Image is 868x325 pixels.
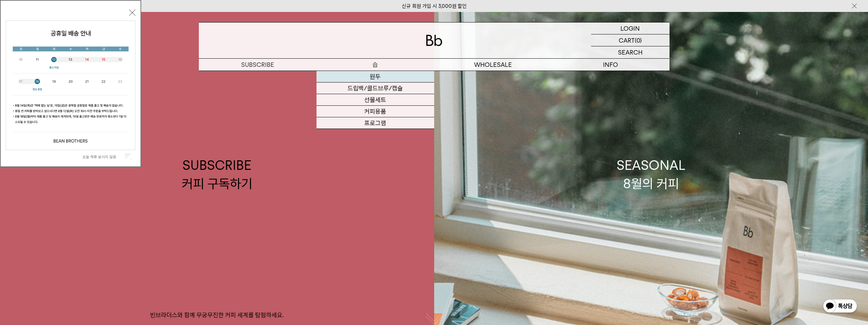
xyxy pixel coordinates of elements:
img: cb63d4bbb2e6550c365f227fdc69b27f_113810.jpg [6,21,135,150]
img: 카카오톡 채널 1:1 채팅 버튼 [822,298,858,315]
a: LOGIN [591,23,670,34]
a: 숍 [317,59,434,71]
div: SUBSCRIBE 커피 구독하기 [182,156,252,192]
img: 로고 [426,35,442,46]
a: 커피용품 [317,106,434,117]
a: SUBSCRIBE [199,59,317,71]
p: (0) [635,34,642,46]
p: WHOLESALE [434,59,552,71]
a: 신규 회원 가입 시 3,000원 할인 [402,3,467,9]
a: 원두 [317,71,434,83]
a: 선물세트 [317,94,434,106]
label: 오늘 하루 보이지 않음 [83,154,124,159]
a: 드립백/콜드브루/캡슐 [317,83,434,94]
p: INFO [552,59,670,71]
p: CART [619,34,635,46]
a: 프로그램 [317,117,434,129]
button: 닫기 [129,10,135,16]
div: SEASONAL 8월의 커피 [617,156,686,192]
a: CART (0) [591,34,670,46]
p: SEARCH [618,46,643,58]
p: LOGIN [620,23,640,34]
